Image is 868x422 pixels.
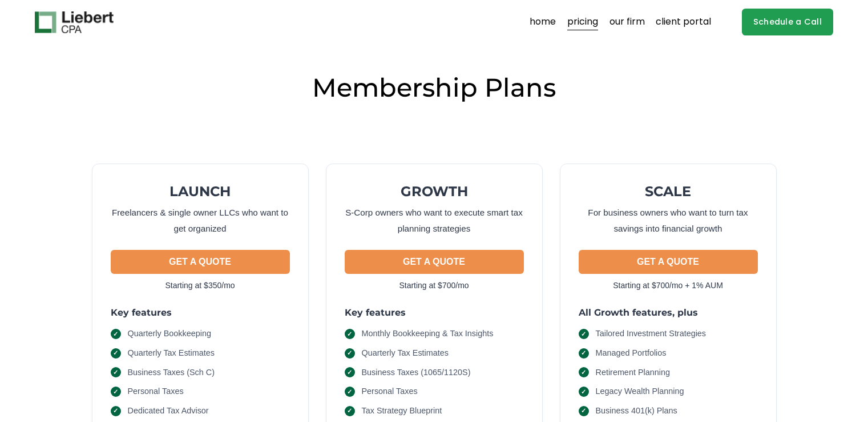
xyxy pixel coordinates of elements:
[362,328,494,340] span: Monthly Bookkeeping & Tax Insights
[128,405,209,417] span: Dedicated Tax Advisor
[128,347,215,360] span: Quarterly Tax Estimates
[128,367,215,379] span: Business Taxes (Sch C)
[128,385,184,398] span: Personal Taxes
[345,182,524,200] h2: GROWTH
[362,347,449,360] span: Quarterly Tax Estimates
[111,278,290,293] p: Starting at $350/mo
[345,205,524,236] p: S-Corp owners who want to execute smart tax planning strategies
[35,71,833,104] h2: Membership Plans
[530,13,556,31] a: home
[345,306,524,319] h3: Key features
[579,278,758,293] p: Starting at $700/mo + 1% AUM
[362,385,418,398] span: Personal Taxes
[111,250,290,274] button: GET A QUOTE
[579,182,758,200] h2: SCALE
[362,367,471,379] span: Business Taxes (1065/1120S)
[111,182,290,200] h2: LAUNCH
[742,9,834,35] a: Schedule a Call
[579,205,758,236] p: For business owners who want to turn tax savings into financial growth
[111,205,290,236] p: Freelancers & single owner LLCs who want to get organized
[596,347,667,360] span: Managed Portfolios
[567,13,598,31] a: pricing
[345,278,524,293] p: Starting at $700/mo
[609,13,645,31] a: our firm
[35,11,114,33] img: Liebert CPA
[596,367,670,379] span: Retirement Planning
[579,250,758,274] button: GET A QUOTE
[656,13,711,31] a: client portal
[596,385,684,398] span: Legacy Wealth Planning
[579,306,758,319] h3: All Growth features, plus
[128,328,211,340] span: Quarterly Bookkeeping
[596,405,677,417] span: Business 401(k) Plans
[596,328,706,340] span: Tailored Investment Strategies
[111,306,290,319] h3: Key features
[345,250,524,274] button: GET A QUOTE
[362,405,442,417] span: Tax Strategy Blueprint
